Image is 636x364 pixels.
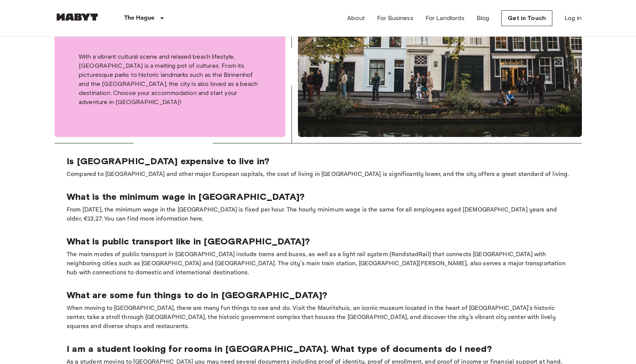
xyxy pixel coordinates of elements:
p: What is the minimum wage in [GEOGRAPHIC_DATA]? [67,191,569,202]
p: What are some fun things to do in [GEOGRAPHIC_DATA]? [67,289,569,301]
img: Habyt [55,13,100,21]
a: Blog [477,14,489,23]
p: Compared to [GEOGRAPHIC_DATA] and other major European capitals, the cost of living in [GEOGRAPHI... [67,170,569,179]
a: For Landlords [426,14,465,23]
p: I am a student looking for rooms in [GEOGRAPHIC_DATA]. What type of documents do I need? [67,343,569,355]
a: For Business [377,14,413,23]
a: Log in [564,14,581,23]
p: From [DATE], the minimum wage in the [GEOGRAPHIC_DATA] is fixed per hour. The hourly minimum wage... [67,205,569,224]
p: When moving to [GEOGRAPHIC_DATA], there are many fun things to see and do. Visit the Mauritshuis,... [67,304,569,331]
p: What is public transport like in [GEOGRAPHIC_DATA]? [67,236,569,247]
a: Get in Touch [501,10,552,26]
p: The Hague [124,14,154,23]
p: The main modes of public transport in [GEOGRAPHIC_DATA] include trams and buses, as well as a lig... [67,250,569,277]
p: Is [GEOGRAPHIC_DATA] expensive to live in? [67,156,569,167]
a: About [347,14,365,23]
p: With a vibrant cultural scene and relaxed beach lifestyle, [GEOGRAPHIC_DATA] is a melting pot of ... [79,52,261,107]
